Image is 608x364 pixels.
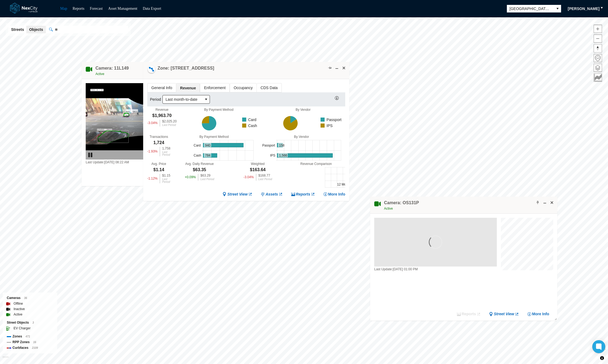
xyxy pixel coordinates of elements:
button: Key metrics [594,73,602,82]
button: Home [594,54,602,62]
div: Last Period [258,178,272,181]
span: [GEOGRAPHIC_DATA][PERSON_NAME] [510,6,551,11]
div: $63.35 [193,167,206,173]
div: $1.15 [162,174,170,177]
span: Enforcement [200,83,229,92]
div: Last Period [162,124,177,126]
div: $1,963.70 [152,113,172,119]
span: CDS Data [257,83,281,92]
text: 1,566 [279,154,287,157]
span: Toggle attribution [600,355,604,361]
a: Reports [73,6,85,11]
g: Card [241,116,256,122]
div: Last Update: [DATE] 08:22 AM [86,160,211,165]
div: $63.29 [200,174,214,177]
span: Assets [265,192,278,197]
label: EV Charger [14,326,31,331]
img: video [86,83,211,160]
span: Streets [11,27,24,32]
div: Double-click to make header text selectable [384,200,419,211]
button: More Info [527,311,549,317]
a: Mapbox homepage [2,356,9,362]
g: 158 [277,143,283,147]
a: Forecast [90,6,103,11]
button: Toggle attribution [599,355,605,361]
g: Cash [241,122,257,128]
div: Weighted [251,162,264,166]
div: RPP Zones [7,339,53,345]
a: Map [60,6,67,11]
span: Active [95,72,104,76]
div: Last Period [162,178,170,183]
text: 940 [205,143,210,147]
div: Last Update: [DATE] 01:00 PM [374,266,497,272]
div: By Vendor [263,108,344,112]
text: 784 [205,154,210,157]
span: 471 [25,335,30,338]
button: select [554,5,561,12]
span: Reports [296,192,310,197]
text: 158 [279,143,284,147]
span: 2109 [32,346,38,349]
span: Objects [29,27,43,32]
text: 12 Month Avg. [337,182,358,186]
div: Transactions [150,135,168,139]
label: Period [150,97,162,102]
a: Street View [489,311,519,317]
div: 1,758 [162,147,170,150]
span: Last month-to-date [166,97,200,102]
div: By Payment Method [173,135,255,139]
span: 3 [32,321,34,324]
div: $1.14 [153,167,164,173]
g: IPS [319,122,333,128]
span: Revenue [176,83,200,92]
button: select [203,95,210,103]
div: Avg. Price [151,162,166,166]
h4: Double-click to make header text selectable [158,65,214,71]
div: Double-click to make header text selectable [95,65,129,77]
g: 1,566 [277,153,332,157]
img: play [87,152,94,158]
g: 784 [85,153,217,157]
a: Street View [222,192,252,197]
g: Passport [319,116,341,122]
span: 36 [24,297,27,300]
button: More Info [323,192,345,197]
a: Reports [291,192,315,197]
div: Revenue [155,108,168,112]
span: Street View [494,311,514,317]
text: Card [194,143,201,147]
button: Reset bearing to north [594,44,602,53]
label: Active [14,312,23,317]
label: Offline [14,301,23,306]
g: 1,469.85 [202,116,216,130]
div: Avg. Daily Revenue [185,162,214,166]
button: Zoom in [594,25,602,33]
span: Street View [227,192,248,197]
div: -3.04 % [244,174,254,181]
canvas: Map [501,218,553,270]
div: Zones [7,334,53,339]
div: Last Period [200,178,214,181]
button: Objects [26,26,46,33]
div: Street Objects [7,320,53,326]
div: $163.64 [250,167,266,173]
span: 16 [33,341,36,344]
div: + 0.09 % [185,174,196,181]
g: 1,660.60 [283,116,297,130]
span: Occupancy [230,83,257,92]
h4: Double-click to make header text selectable [384,200,419,206]
span: More Info [532,311,549,317]
g: 303.10 [290,116,296,123]
span: General Info [148,83,176,92]
text: Cash [194,154,201,157]
text: Passport [262,143,275,147]
button: Zoom out [594,34,602,43]
div: Revenue Comparison [287,162,345,166]
button: [PERSON_NAME] [564,4,603,13]
a: Asset Management [108,6,137,11]
div: $2,025.20 [162,120,177,123]
div: -1.93 % [147,147,158,156]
